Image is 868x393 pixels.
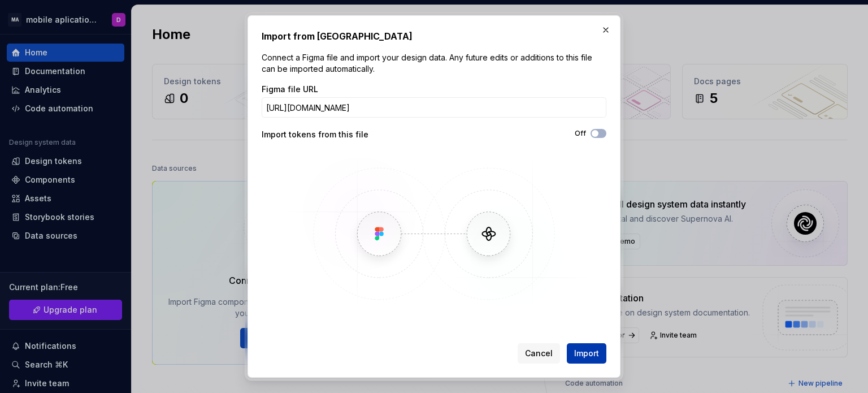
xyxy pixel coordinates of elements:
[567,343,606,364] button: Import
[518,343,560,364] button: Cancel
[262,52,606,75] p: Connect a Figma file and import your design data. Any future edits or additions to this file can ...
[262,84,318,95] label: Figma file URL
[574,348,599,359] span: Import
[262,97,606,118] input: https://figma.com/file/...
[262,129,434,140] div: Import tokens from this file
[575,129,586,138] label: Off
[262,29,606,43] h2: Import from [GEOGRAPHIC_DATA]
[525,348,553,359] span: Cancel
